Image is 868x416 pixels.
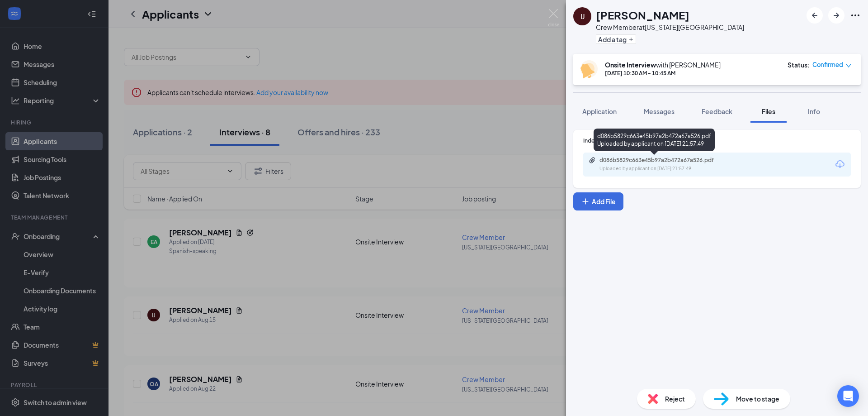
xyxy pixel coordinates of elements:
[835,159,845,170] svg: Download
[583,137,851,144] div: Indeed Resume
[807,7,823,24] button: ArrowLeftNew
[837,385,859,407] div: Open Intercom Messenger
[605,69,721,77] div: [DATE] 10:30 AM - 10:45 AM
[809,10,820,21] svg: ArrowLeftNew
[845,62,852,69] span: down
[812,60,843,69] span: Confirmed
[831,10,842,21] svg: ArrowRight
[702,107,732,115] span: Feedback
[580,12,585,21] div: IJ
[605,61,656,69] b: Onsite Interview
[628,37,634,42] svg: Plus
[599,157,726,164] div: d086b5829c663e45b97a2b472a67a526.pdf
[736,394,779,404] span: Move to stage
[665,394,685,404] span: Reject
[573,192,623,210] button: Add FilePlus
[828,7,844,24] button: ArrowRight
[596,7,689,23] h1: [PERSON_NAME]
[850,10,861,21] svg: Ellipses
[788,60,810,69] div: Status :
[762,107,775,115] span: Files
[605,60,721,69] div: with [PERSON_NAME]
[599,165,735,172] div: Uploaded by applicant on [DATE] 21:57:49
[589,157,596,164] svg: Paperclip
[596,23,744,32] div: Crew Member at [US_STATE][GEOGRAPHIC_DATA]
[596,34,636,44] button: PlusAdd a tag
[582,107,617,115] span: Application
[594,129,715,151] div: d086b5829c663e45b97a2b472a67a526.pdf Uploaded by applicant on [DATE] 21:57:49
[644,107,675,115] span: Messages
[808,107,820,115] span: Info
[581,197,590,206] svg: Plus
[589,157,735,172] a: Paperclipd086b5829c663e45b97a2b472a67a526.pdfUploaded by applicant on [DATE] 21:57:49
